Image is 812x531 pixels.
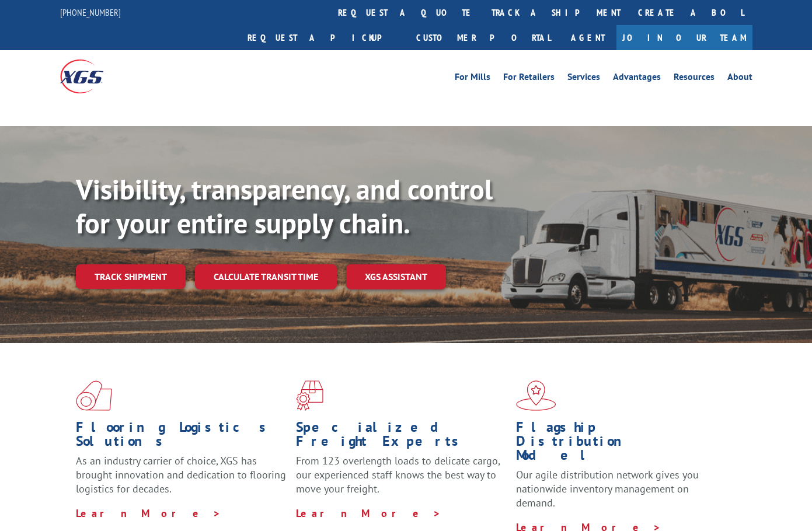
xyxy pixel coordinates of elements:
a: Resources [674,72,715,85]
a: Customer Portal [407,25,559,50]
a: Calculate transit time [195,264,337,289]
h1: Specialized Freight Experts [296,420,507,454]
span: Our agile distribution network gives you nationwide inventory management on demand. [516,468,699,509]
a: For Retailers [503,72,555,85]
a: Advantages [613,72,661,85]
a: Agent [559,25,616,50]
a: Track shipment [76,264,186,289]
b: Visibility, transparency, and control for your entire supply chain. [76,171,493,241]
img: xgs-icon-focused-on-flooring-red [296,380,323,411]
a: Join Our Team [616,25,752,50]
img: xgs-icon-total-supply-chain-intelligence-red [76,380,112,411]
img: xgs-icon-flagship-distribution-model-red [516,380,556,411]
span: As an industry carrier of choice, XGS has brought innovation and dedication to flooring logistics... [76,454,286,495]
a: Learn More > [76,506,221,520]
a: About [727,72,752,85]
a: Services [567,72,600,85]
a: XGS ASSISTANT [346,264,446,289]
a: Learn More > [296,506,441,520]
a: [PHONE_NUMBER] [60,6,121,18]
a: Request a pickup [239,25,407,50]
p: From 123 overlength loads to delicate cargo, our experienced staff knows the best way to move you... [296,454,507,506]
h1: Flagship Distribution Model [516,420,727,468]
a: For Mills [455,72,490,85]
h1: Flooring Logistics Solutions [76,420,287,454]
